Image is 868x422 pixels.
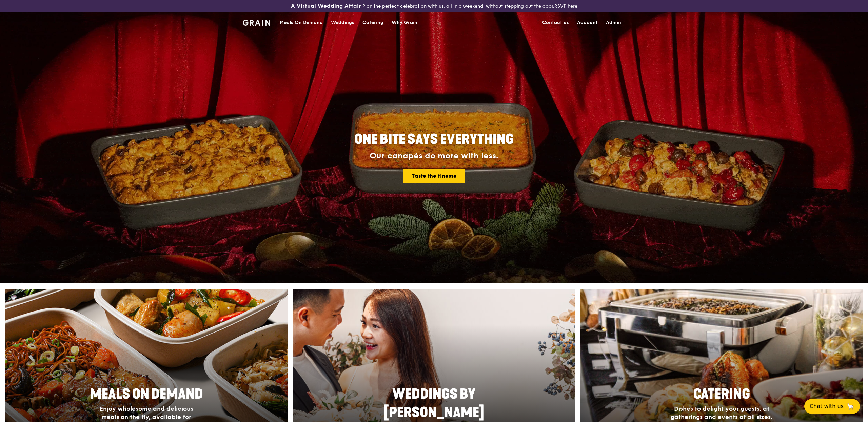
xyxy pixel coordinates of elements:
span: Catering [693,386,750,402]
div: Plan the perfect celebration with us, all in a weekend, without stepping out the door. [239,3,629,9]
a: RSVP here [554,3,577,9]
a: Weddings [327,13,358,33]
span: Chat with us [810,402,844,410]
button: Chat with us🦙 [804,399,860,414]
span: Dishes to delight your guests, at gatherings and events of all sizes. [671,405,772,421]
img: Grain [243,20,270,26]
div: Meals On Demand [280,13,323,33]
div: Catering [362,13,383,33]
span: Meals On Demand [90,386,203,402]
a: GrainGrain [243,12,270,32]
a: Catering [358,13,388,33]
a: Account [573,13,602,33]
a: Why Grain [388,13,421,33]
h3: A Virtual Wedding Affair [291,3,361,9]
span: 🦙 [846,402,854,410]
div: Weddings [331,13,354,33]
div: Our canapés do more with less. [312,151,556,161]
span: Weddings by [PERSON_NAME] [384,386,484,421]
div: Why Grain [392,13,417,33]
a: Taste the finesse [403,169,465,183]
span: ONE BITE SAYS EVERYTHING [354,131,514,147]
a: Admin [602,13,625,33]
a: Contact us [538,13,573,33]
